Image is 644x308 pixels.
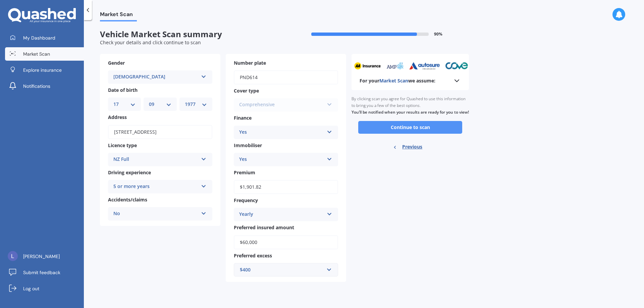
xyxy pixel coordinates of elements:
[23,51,50,57] span: Market Scan
[234,142,262,148] span: Immobiliser
[100,11,137,20] span: Market Scan
[353,62,380,70] img: aa_sm.webp
[234,180,338,194] input: Enter premium
[234,225,294,231] span: Preferred insured amount
[108,196,147,203] span: Accidents/claims
[402,142,422,152] span: Previous
[23,83,50,89] span: Notifications
[234,252,272,259] span: Preferred excess
[5,31,84,45] a: My Dashboard
[113,183,198,191] div: 5 or more years
[5,282,84,295] a: Log out
[108,142,137,148] span: Licence type
[239,128,324,136] div: Yes
[234,197,258,203] span: Frequency
[113,156,198,164] div: NZ Full
[360,77,435,84] b: For your we assume:
[23,35,55,41] span: My Dashboard
[5,250,84,263] a: [PERSON_NAME]
[434,32,442,37] span: 90 %
[408,62,439,70] img: autosure_sm.webp
[23,285,39,292] span: Log out
[352,90,469,121] div: By clicking scan you agree for Quashed to use this information to bring you a few of the best opt...
[352,109,469,115] b: You’ll be notified when your results are ready for you to view!
[5,266,84,279] a: Submit feedback
[23,269,60,276] span: Submit feedback
[5,47,84,61] a: Market Scan
[379,77,408,84] span: Market Scan
[5,63,84,77] a: Explore insurance
[358,121,462,134] button: Continue to scan
[239,156,324,164] div: Yes
[100,29,284,39] span: Vehicle Market Scan summary
[113,73,198,81] div: [DEMOGRAPHIC_DATA]
[234,169,255,176] span: Premium
[108,169,151,176] span: Driving experience
[239,210,324,219] div: Yearly
[100,39,201,46] span: Check your details and click continue to scan
[8,251,18,261] img: ACg8ocKnQibuN5u1fXdl1IVweCD7tpR-1JKQjbqdk7hlFeEjKIA7zQ=s96-c
[108,87,138,93] span: Date of birth
[234,87,259,94] span: Cover type
[240,266,324,273] div: $400
[234,115,252,121] span: Finance
[444,62,468,70] img: cove_sm.webp
[113,210,198,218] div: No
[234,60,266,66] span: Number plate
[5,79,84,93] a: Notifications
[108,114,127,121] span: Address
[108,60,125,66] span: Gender
[23,253,60,260] span: [PERSON_NAME]
[23,67,62,73] span: Explore insurance
[385,62,404,70] img: amp_sm.png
